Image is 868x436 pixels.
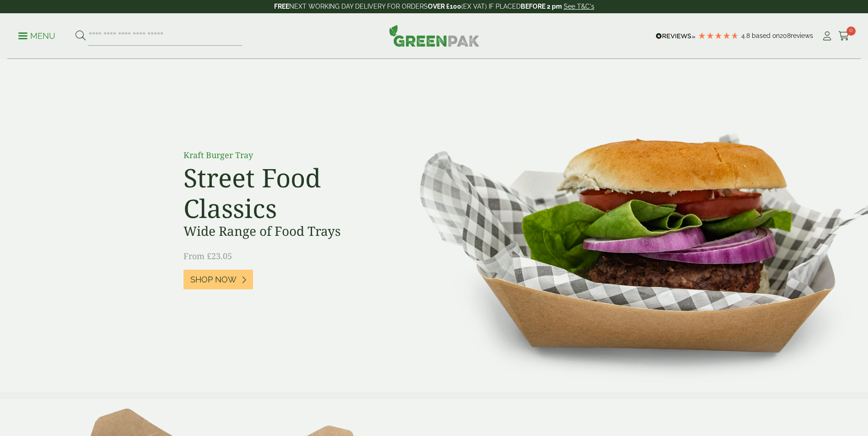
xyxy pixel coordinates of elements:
a: Shop Now [183,270,253,289]
a: 0 [838,29,850,43]
i: My Account [821,32,833,41]
strong: OVER £100 [428,3,461,10]
a: See T&C's [564,3,594,10]
strong: FREE [274,3,289,10]
span: 0 [846,27,856,36]
img: REVIEWS.io [656,33,695,39]
p: Menu [18,31,55,42]
span: Based on [752,32,780,39]
h2: Street Food Classics [183,162,389,223]
i: Cart [838,32,850,41]
span: reviews [791,32,813,39]
a: Menu [18,31,55,40]
span: From £23.05 [183,250,232,261]
h3: Wide Range of Food Trays [183,223,389,239]
strong: BEFORE 2 pm [521,3,562,10]
img: Street Food Classics [391,59,868,392]
span: Shop Now [190,275,237,285]
span: 208 [780,32,791,39]
div: 4.79 Stars [698,32,739,40]
span: 4.8 [741,32,752,39]
img: GreenPak Supplies [389,25,480,47]
p: Kraft Burger Tray [183,149,389,161]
